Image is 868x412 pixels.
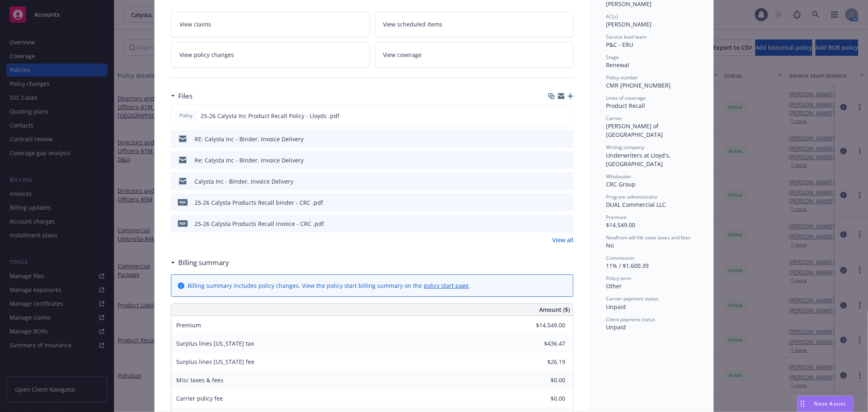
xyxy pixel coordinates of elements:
[195,135,304,143] div: RE: Calysta Inc - Binder, Invoice Delivery
[178,91,192,101] h3: Files
[562,112,570,120] button: preview file
[383,50,422,59] span: View coverage
[606,102,645,110] span: Product Recall
[563,135,570,143] button: preview file
[375,11,574,37] a: View scheduled items
[179,20,211,28] span: View claims
[171,91,192,101] div: Files
[549,112,556,120] button: download file
[195,219,324,228] div: 25-26 Calysta Products Recall invoice - CRC .pdf
[606,20,652,28] span: [PERSON_NAME]
[176,358,254,366] span: Surplus lines [US_STATE] fee
[383,20,443,28] span: View scheduled items
[195,156,304,164] div: Re: Calysta Inc - Binder, Invoice Delivery
[550,135,556,143] button: download file
[424,282,469,289] a: policy start page
[606,81,671,89] span: CMR [PHONE_NUMBER]
[176,394,223,402] span: Carrier policy fee
[201,112,339,120] span: 25-26 Calysta Inc Product Recall Policy - Lloyds .pdf
[606,54,619,61] span: Stage
[178,257,229,268] h3: Billing summary
[606,33,647,40] span: Service lead team
[195,177,293,186] div: Calysta Inc - Binder, Invoice Delivery
[606,61,629,69] span: Renewal
[606,115,622,122] span: Carrier
[179,50,234,59] span: View policy changes
[171,11,370,37] a: View claims
[178,220,188,226] span: pdf
[606,13,618,20] span: AC(s)
[606,94,646,101] span: Lines of coverage
[171,257,229,268] div: Billing summary
[171,42,370,68] a: View policy changes
[176,321,201,329] span: Premium
[178,112,194,119] span: Policy
[606,74,638,81] span: Policy number
[178,199,188,205] span: pdf
[195,198,323,207] div: 25-26 Calysta Products Recall binder - CRC .pdf
[606,144,644,151] span: Writing company
[176,340,254,347] span: Surplus lines [US_STATE] tax
[606,122,663,138] span: [PERSON_NAME] of [GEOGRAPHIC_DATA]
[176,376,223,384] span: Misc taxes & fees
[188,281,470,290] div: Billing summary includes policy changes. View the policy start billing summary on the .
[606,41,633,48] span: P&C - ERU
[375,42,574,68] a: View coverage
